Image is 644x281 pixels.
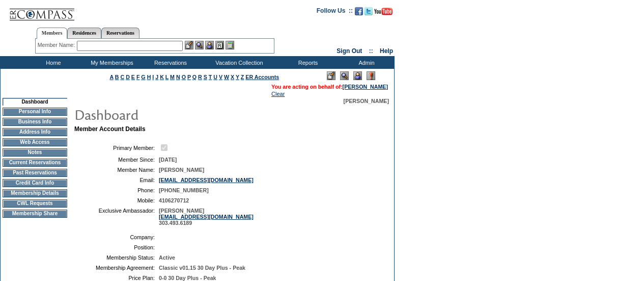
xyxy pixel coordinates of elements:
img: Impersonate [205,41,214,49]
img: View Mode [340,71,349,80]
td: Address Info [3,128,67,136]
td: Price Plan: [78,275,155,281]
img: Reservations [215,41,224,49]
img: View [195,41,204,49]
td: My Memberships [81,56,140,69]
a: A [110,74,114,80]
span: [PERSON_NAME] 303.493.6189 [159,208,254,226]
a: F [136,74,140,80]
td: Web Access [3,138,67,146]
img: Impersonate [353,71,362,80]
td: Company: [78,234,155,240]
td: Membership Details [3,189,67,197]
a: I [152,74,154,80]
img: Log Concern/Member Elevation [367,71,375,80]
a: K [160,74,164,80]
a: D [126,74,130,80]
td: Position: [78,244,155,250]
td: Membership Agreement: [78,265,155,271]
td: CWL Requests [3,199,67,208]
a: L [165,74,169,80]
a: N [176,74,180,80]
a: W [224,74,229,80]
a: Q [192,74,197,80]
img: b_calculator.gif [226,41,234,49]
td: Personal Info [3,108,67,116]
td: Membership Share [3,210,67,218]
a: Reservations [101,28,139,38]
div: Member Name: [38,41,77,49]
a: G [141,74,145,80]
img: Edit Mode [327,71,335,80]
td: Admin [336,56,395,69]
span: 0-0 30 Day Plus - Peak [159,275,216,281]
b: Member Account Details [74,125,146,133]
a: Become our fan on Facebook [355,10,363,16]
span: Classic v01.15 30 Day Plus - Peak [159,265,245,271]
a: X [231,74,234,80]
img: b_edit.gif [185,41,193,49]
a: E [131,74,135,80]
a: R [198,74,202,80]
a: Follow us on Twitter [365,10,373,16]
a: C [120,74,124,80]
a: Sign Out [337,47,362,55]
a: [EMAIL_ADDRESS][DOMAIN_NAME] [159,177,254,183]
a: T [209,74,212,80]
a: [EMAIL_ADDRESS][DOMAIN_NAME] [159,214,254,220]
td: Mobile: [78,197,155,203]
a: M [170,74,175,80]
a: P [187,74,191,80]
a: Members [37,28,68,39]
td: Vacation Collection [199,56,277,69]
td: Email: [78,177,155,183]
span: [PHONE_NUMBER] [159,187,209,193]
td: Home [23,56,81,69]
td: Phone: [78,187,155,193]
img: Subscribe to our YouTube Channel [374,8,393,15]
a: Y [236,74,239,80]
img: Become our fan on Facebook [355,7,363,15]
td: Exclusive Ambassador: [78,208,155,226]
a: Residences [67,28,101,38]
a: Subscribe to our YouTube Channel [374,10,393,16]
td: Current Reservations [3,159,67,167]
a: ER Accounts [245,74,279,80]
a: H [147,74,151,80]
img: pgTtlDashboard.gif [74,104,277,124]
a: B [115,74,119,80]
span: Active [159,254,175,261]
a: Help [380,47,393,55]
span: :: [369,47,373,55]
td: Past Reservations [3,169,67,177]
span: 4106270712 [159,197,189,203]
a: S [204,74,207,80]
td: Member Name: [78,167,155,173]
a: Z [241,74,244,80]
a: V [219,74,222,80]
td: Membership Status: [78,254,155,261]
span: You are acting on behalf of: [271,84,388,90]
img: Follow us on Twitter [365,7,373,15]
span: [PERSON_NAME] [344,98,389,104]
td: Credit Card Info [3,179,67,187]
td: Reports [277,56,336,69]
a: U [213,74,217,80]
td: Business Info [3,118,67,126]
a: Clear [271,91,285,97]
td: Follow Us :: [317,6,353,18]
td: Primary Member: [78,143,155,152]
span: [PERSON_NAME] [159,167,204,173]
a: O [182,74,186,80]
td: Dashboard [3,98,67,106]
span: [DATE] [159,157,177,163]
a: [PERSON_NAME] [343,84,388,90]
td: Notes [3,148,67,157]
a: J [155,74,158,80]
td: Reservations [140,56,199,69]
td: Member Since: [78,157,155,163]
